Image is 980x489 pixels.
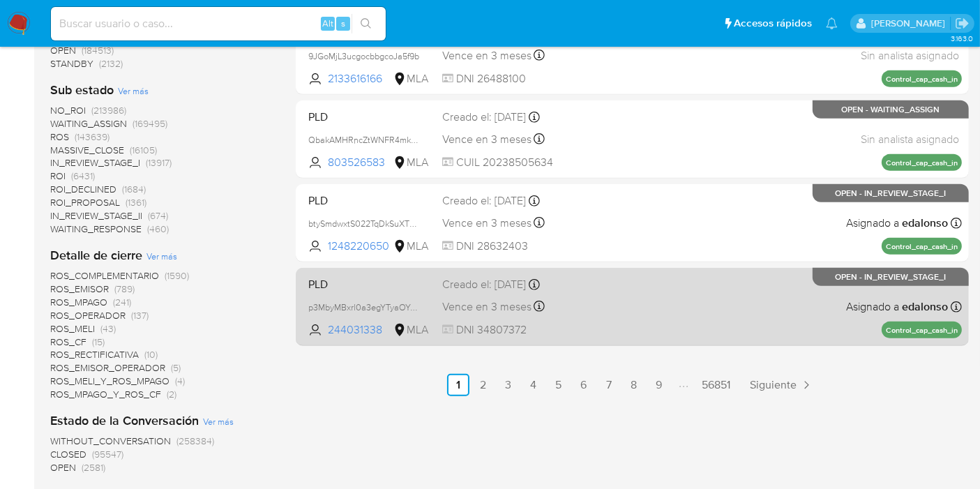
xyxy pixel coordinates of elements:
span: Alt [322,17,333,30]
input: Buscar usuario o caso... [51,15,386,33]
a: Notificaciones [826,17,838,29]
span: s [341,17,345,30]
span: 3.163.0 [951,33,973,44]
button: search-icon [352,14,380,33]
a: Salir [955,16,970,31]
p: igor.oliveirabrito@mercadolibre.com [871,17,950,30]
span: Accesos rápidos [734,16,812,31]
